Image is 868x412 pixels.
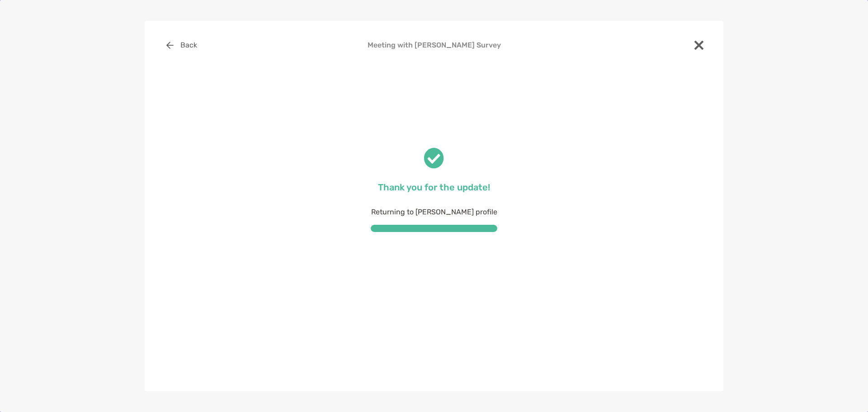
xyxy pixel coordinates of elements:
[159,35,204,55] button: Back
[424,148,444,169] img: check success
[694,41,703,50] img: close modal
[371,182,497,193] p: Thank you for the update!
[371,206,497,218] p: Returning to [PERSON_NAME] profile
[166,42,174,49] img: button icon
[159,41,709,49] h4: Meeting with [PERSON_NAME] Survey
